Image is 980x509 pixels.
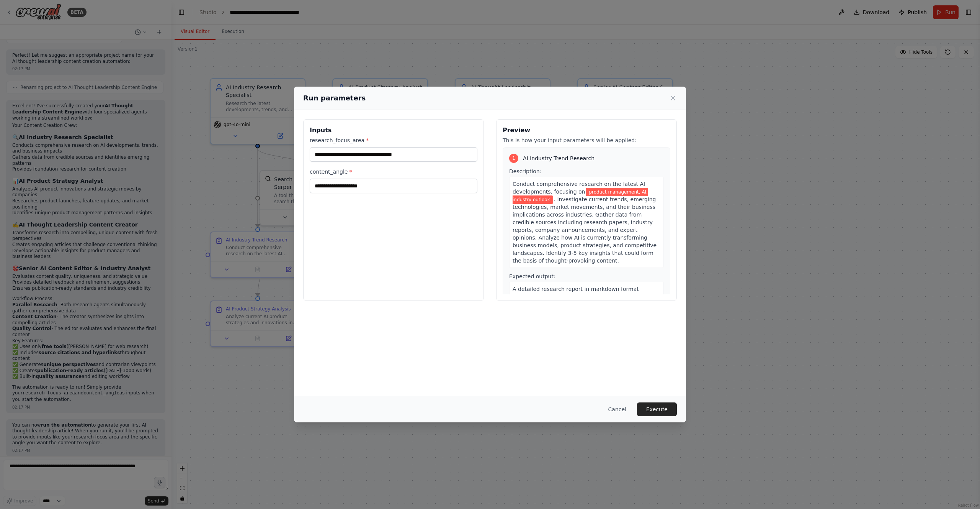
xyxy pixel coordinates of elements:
[310,136,477,144] label: research_focus_area
[513,286,639,307] span: A detailed research report in markdown format containing: 1) Summary of key AI trends and develop...
[523,154,595,162] span: AI Industry Trend Research
[509,273,555,279] span: Expected output:
[513,181,645,195] span: Conduct comprehensive research on the latest AI developments, focusing on
[503,126,670,135] h3: Preview
[509,154,518,163] div: 1
[602,402,632,416] button: Cancel
[509,168,541,174] span: Description:
[310,168,477,176] label: content_angle
[637,402,677,416] button: Execute
[513,196,657,264] span: . Investigate current trends, emerging technologies, market movements, and their business implica...
[513,188,648,204] span: Variable: research_focus_area
[503,136,670,144] p: This is how your input parameters will be applied:
[310,126,477,135] h3: Inputs
[303,93,366,103] h2: Run parameters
